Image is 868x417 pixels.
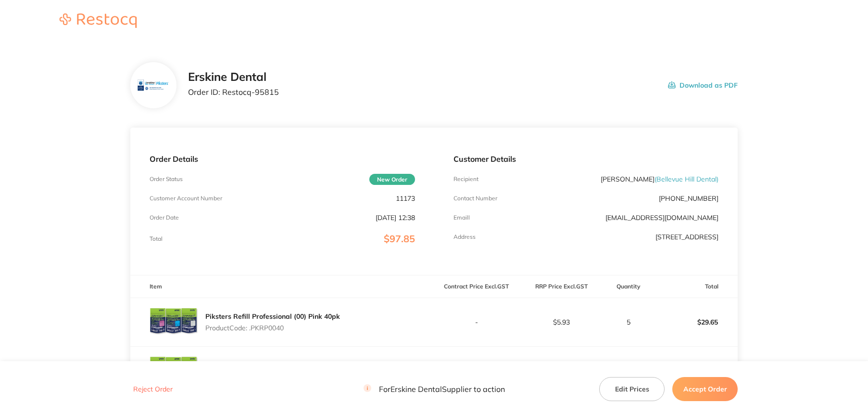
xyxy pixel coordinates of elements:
[150,176,183,182] p: Order Status
[453,195,497,202] p: Contact Number
[599,377,665,401] button: Edit Prices
[138,70,169,101] img: bnV5aml6aA
[150,155,415,163] p: Order Details
[604,318,652,326] p: 5
[150,214,179,221] p: Order Date
[150,195,222,202] p: Customer Account Number
[205,324,340,332] p: Product Code: .PKRP0040
[50,13,146,28] img: Restocq logo
[150,298,198,346] img: bHNkN3prZQ
[655,233,718,241] p: [STREET_ADDRESS]
[150,235,163,242] p: Total
[364,385,505,394] p: For Erskine Dental Supplier to action
[653,359,737,382] p: $29.65
[672,377,738,401] button: Accept Order
[659,195,718,202] p: [PHONE_NUMBER]
[369,174,415,185] span: New Order
[601,175,718,183] p: [PERSON_NAME]
[396,195,415,202] p: 11173
[453,155,719,163] p: Customer Details
[188,88,279,96] p: Order ID: Restocq- 95815
[434,275,519,298] th: Contract Price Excl. GST
[205,361,341,369] a: Piksters Refill Professional (0) Silver 40pk
[668,70,738,100] button: Download as PDF
[435,318,519,326] p: -
[130,275,434,298] th: Item
[653,311,737,334] p: $29.65
[605,213,718,222] a: [EMAIL_ADDRESS][DOMAIN_NAME]
[453,234,476,240] p: Address
[604,275,653,298] th: Quantity
[205,312,340,321] a: Piksters Refill Professional (00) Pink 40pk
[654,175,718,183] span: ( Bellevue Hill Dental )
[188,70,279,84] h2: Erskine Dental
[150,347,198,395] img: enczMmU4ZQ
[453,176,478,182] p: Recipient
[519,275,604,298] th: RRP Price Excl. GST
[453,214,470,221] p: Emaill
[519,318,604,326] p: $5.93
[653,275,738,298] th: Total
[384,233,415,245] span: $97.85
[50,13,146,29] a: Restocq logo
[376,214,415,222] p: [DATE] 12:38
[130,385,176,394] button: Reject Order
